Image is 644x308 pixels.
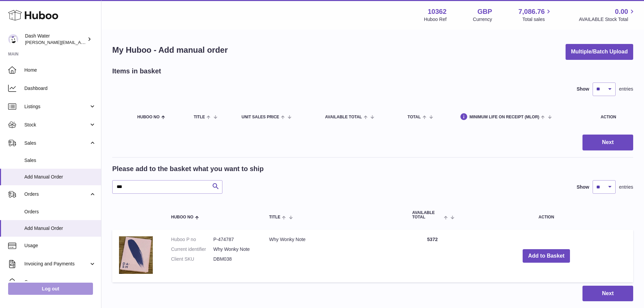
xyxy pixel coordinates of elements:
[405,230,459,282] td: 5372
[8,283,93,295] a: Log out
[566,44,633,60] button: Multiple/Batch Upload
[428,7,447,16] strong: 10362
[579,7,636,23] a: 0.00 AVAILABLE Stock Total
[470,115,540,119] span: Minimum Life On Receipt (MLOR)
[519,7,545,16] span: 7,086.76
[24,140,89,146] span: Sales
[24,225,96,232] span: Add Manual Order
[477,7,492,16] strong: GBP
[619,86,633,92] span: entries
[601,115,626,119] div: Action
[24,103,89,110] span: Listings
[171,215,193,219] span: Huboo no
[24,67,96,73] span: Home
[112,45,228,55] h1: My Huboo - Add manual order
[24,279,96,285] span: Cases
[615,7,628,16] span: 0.00
[25,33,86,46] div: Dash Water
[171,246,213,253] dt: Current identifier
[24,122,89,128] span: Stock
[8,34,18,44] img: james@dash-water.com
[241,115,279,119] span: Unit Sales Price
[194,115,205,119] span: Title
[459,204,633,226] th: Action
[519,7,553,23] a: 7,086.76 Total sales
[24,209,96,215] span: Orders
[24,157,96,164] span: Sales
[24,174,96,180] span: Add Manual Order
[24,261,89,267] span: Invoicing and Payments
[24,242,96,249] span: Usage
[269,215,280,219] span: Title
[325,115,362,119] span: AVAILABLE Total
[24,191,89,197] span: Orders
[112,67,161,76] h2: Items in basket
[523,249,570,263] button: Add to Basket
[137,115,160,119] span: Huboo no
[213,256,256,262] dd: DBM038
[473,16,492,23] div: Currency
[262,230,405,282] td: Why Wonky Note
[408,115,421,119] span: Total
[522,16,552,23] span: Total sales
[579,16,636,23] span: AVAILABLE Stock Total
[412,211,442,219] span: AVAILABLE Total
[24,85,96,92] span: Dashboard
[577,184,589,190] label: Show
[171,256,213,262] dt: Client SKU
[619,184,633,190] span: entries
[582,286,633,302] button: Next
[424,16,447,23] div: Huboo Ref
[213,236,256,243] dd: P-474787
[171,236,213,243] dt: Huboo P no
[112,164,264,173] h2: Please add to the basket what you want to ship
[119,236,153,274] img: Why Wonky Note
[213,246,256,253] dd: Why Wonky Note
[25,40,136,45] span: [PERSON_NAME][EMAIL_ADDRESS][DOMAIN_NAME]
[582,135,633,150] button: Next
[577,86,589,92] label: Show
